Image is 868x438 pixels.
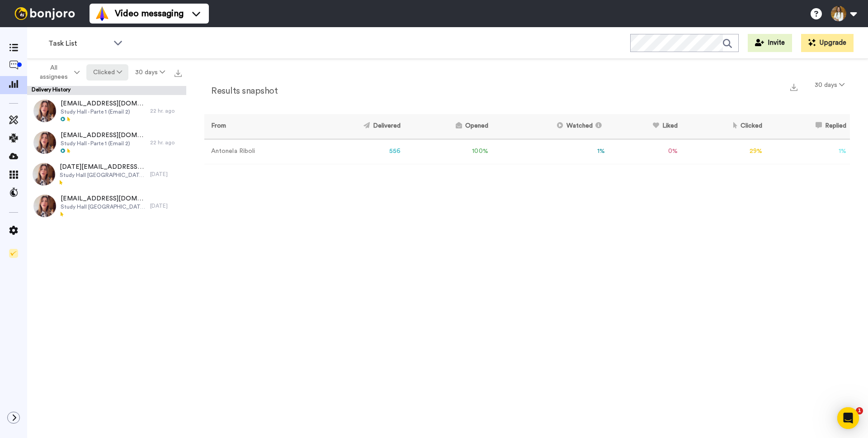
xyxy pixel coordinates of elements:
button: 30 days [809,77,850,93]
th: From [204,114,308,139]
span: Study Hall - Parte 1 (Email 2) [61,140,146,147]
div: Delivery History [27,86,186,95]
span: Study Hall [GEOGRAPHIC_DATA] - Envío 1 [61,203,146,210]
button: Upgrade [801,34,854,52]
div: 22 hr. ago [150,107,182,114]
span: All assignees [36,63,72,81]
td: Antonela Riboli [204,139,308,164]
td: 556 [308,139,404,164]
span: [EMAIL_ADDRESS][DOMAIN_NAME] [61,131,146,140]
img: 8a054283-a111-4637-ac74-8a4b023aff33-thumb.jpg [33,131,56,154]
span: [EMAIL_ADDRESS][DOMAIN_NAME] [61,99,146,108]
img: 8a054283-a111-4637-ac74-8a4b023aff33-thumb.jpg [33,100,56,122]
span: [DATE][EMAIL_ADDRESS][PERSON_NAME][DOMAIN_NAME] [60,162,146,171]
img: export.svg [790,84,797,91]
button: Export a summary of each team member’s results that match this filter now. [788,80,800,93]
button: Export all results that match these filters now. [172,66,184,79]
td: 0 % [609,139,681,164]
td: 29 % [681,139,766,164]
div: Open Intercom Messenger [837,407,859,429]
a: [EMAIL_ADDRESS][DOMAIN_NAME]Study Hall - Parte 1 (Email 2)22 hr. ago [27,127,186,158]
th: Delivered [308,114,404,139]
span: Study Hall - Parte 1 (Email 2) [61,108,146,115]
img: vm-color.svg [95,6,109,21]
span: 1 [856,407,863,414]
img: bj-logo-header-white.svg [11,7,79,20]
div: [DATE] [150,171,182,178]
a: [EMAIL_ADDRESS][DOMAIN_NAME]Study Hall - Parte 1 (Email 2)22 hr. ago [27,95,186,127]
span: Video messaging [115,7,184,20]
img: export.svg [175,70,182,77]
th: Watched [492,114,609,139]
button: All assignees [29,60,86,85]
div: [DATE] [150,202,182,209]
div: 22 hr. ago [150,139,182,146]
button: 30 days [128,64,172,81]
span: Task List [48,38,109,49]
img: bf6e1b1c-b6cd-4db8-a839-1ff44c9f7e44-thumb.jpg [33,163,55,186]
a: [DATE][EMAIL_ADDRESS][PERSON_NAME][DOMAIN_NAME]Study Hall [GEOGRAPHIC_DATA] - Parte 2[DATE] [27,158,186,190]
a: [EMAIL_ADDRESS][DOMAIN_NAME]Study Hall [GEOGRAPHIC_DATA] - Envío 1[DATE] [27,190,186,222]
span: [EMAIL_ADDRESS][DOMAIN_NAME] [61,194,146,203]
td: 1 % [766,139,850,164]
button: Invite [748,34,792,52]
span: Study Hall [GEOGRAPHIC_DATA] - Parte 2 [60,171,146,179]
td: 100 % [404,139,491,164]
th: Liked [609,114,681,139]
td: 1 % [492,139,609,164]
button: Clicked [86,64,129,81]
th: Replied [766,114,850,139]
img: 27956ee2-fdfb-4e77-9b30-86764f74970b-thumb.jpg [33,195,56,217]
th: Clicked [681,114,766,139]
h2: Results snapshot [204,86,278,96]
th: Opened [404,114,491,139]
img: Checklist.svg [9,249,18,258]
